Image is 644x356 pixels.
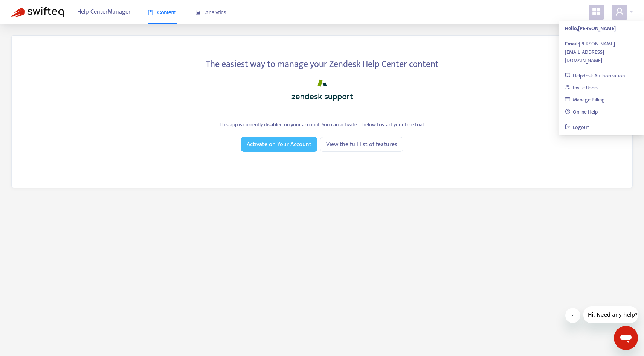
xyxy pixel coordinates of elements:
div: This app is currently disabled on your account. You can activate it below to start your free trial . [23,121,621,129]
iframe: Schaltfläche zum Öffnen des Messaging-Fensters [614,326,638,350]
span: View the full list of features [326,140,397,149]
a: Online Help [565,108,598,116]
a: Manage Billing [565,95,605,104]
a: View the full list of features [320,137,403,152]
div: [PERSON_NAME][EMAIL_ADDRESS][DOMAIN_NAME] [565,40,638,65]
span: area-chart [195,10,201,15]
iframe: Nachricht vom Unternehmen [583,306,638,323]
span: user [615,7,624,16]
a: Helpdesk Authorization [565,71,625,80]
a: Invite Users [565,83,599,92]
span: Help Center Manager [77,5,131,19]
span: Activate on Your Account [247,140,311,149]
strong: Email: [565,39,579,48]
span: book [148,10,153,15]
img: zendesk_support_logo.png [284,77,360,104]
button: Activate on Your Account [241,137,317,152]
span: Content [148,9,176,15]
span: appstore [592,7,601,16]
strong: Hello, [PERSON_NAME] [565,24,616,33]
a: Logout [565,123,589,132]
img: Swifteq [11,7,64,17]
iframe: Nachricht schließen [565,308,580,323]
span: Analytics [195,9,226,15]
div: The easiest way to manage your Zendesk Help Center content [23,55,621,71]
